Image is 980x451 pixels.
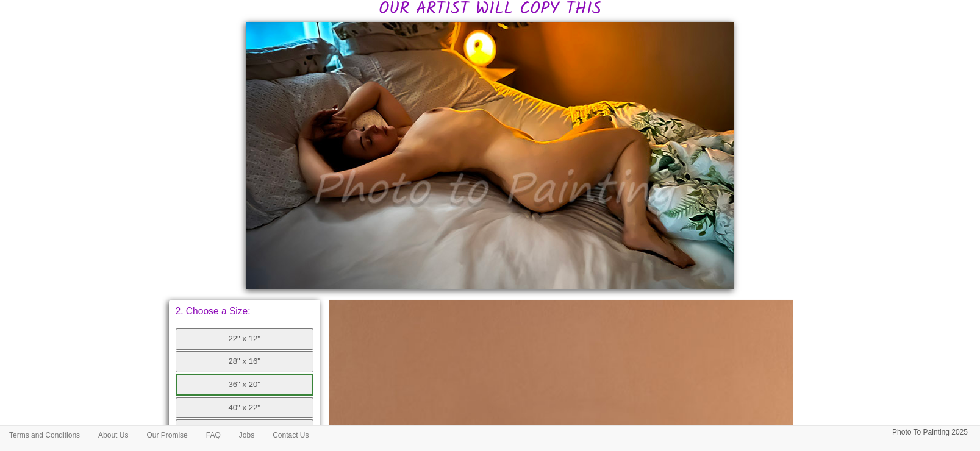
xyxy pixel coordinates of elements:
p: Photo To Painting 2025 [892,426,968,439]
p: 2. Choose a Size: [176,307,314,316]
button: 46" x 26" [176,419,314,441]
a: FAQ [197,426,230,444]
a: Contact Us [263,426,318,444]
a: Jobs [230,426,263,444]
a: About Us [89,426,137,444]
button: 36" x 20" [176,374,314,396]
img: Carlton, please would you: [246,22,734,289]
button: 22" x 12" [176,328,314,350]
button: 28" x 16" [176,351,314,372]
button: 40" x 22" [176,397,314,419]
a: Our Promise [137,426,196,444]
